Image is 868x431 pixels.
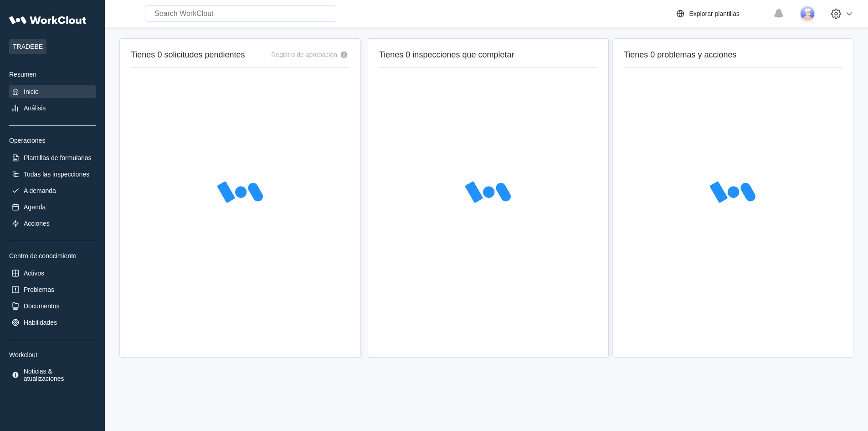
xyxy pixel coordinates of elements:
a: A demanda [9,184,96,197]
div: Todas las inspecciones [24,171,89,178]
span: TRADEBE [9,39,46,54]
div: Análisis [24,104,46,112]
div: Acciones [24,220,50,227]
div: Resumen [9,71,96,78]
div: Explorar plantillas [689,10,740,17]
a: Problemas [9,283,96,296]
div: Agenda [24,203,46,211]
input: Search WorkClout [145,5,336,22]
a: Documentos [9,300,96,312]
h2: Tienes 0 problemas y acciones [624,50,842,60]
h2: Tienes 0 solicitudes pendientes [131,50,245,60]
a: Noticias & atualizaciones [9,366,96,384]
a: Explorar plantillas [675,8,769,19]
div: Registro de aprobación [271,51,337,58]
h2: Tienes 0 inspecciones que completar [379,50,597,60]
div: Problemas [24,286,54,293]
a: Acciones [9,217,96,230]
a: Análisis [9,102,96,114]
a: Habilidades [9,316,96,329]
a: Inicio [9,85,96,98]
div: Activos [24,270,44,277]
a: Activos [9,267,96,280]
div: A demanda [24,187,56,194]
a: Todas las inspecciones [9,168,96,181]
div: Documentos [24,302,60,310]
div: Workclout [9,351,96,358]
div: Operaciones [9,137,96,144]
div: Centro de conocimiento [9,252,96,260]
div: Inicio [24,88,39,95]
img: user-3.png [800,6,815,21]
div: Habilidades [24,319,57,326]
a: Plantillas de formularios [9,151,96,164]
a: Agenda [9,201,96,213]
div: Plantillas de formularios [24,154,92,161]
div: Noticias & atualizaciones [24,368,94,382]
